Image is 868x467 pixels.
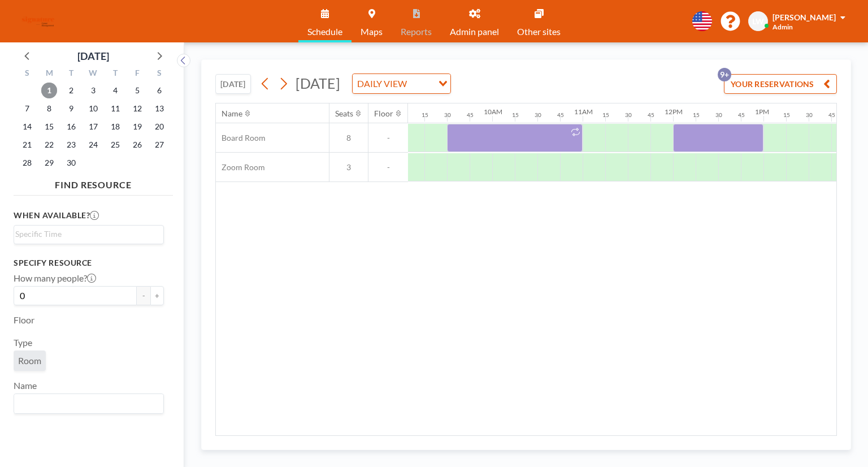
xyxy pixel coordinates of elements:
[718,68,731,81] p: 9+
[14,337,32,348] label: Type
[329,162,368,172] span: 3
[517,27,561,36] span: Other sites
[335,109,353,119] div: Seats
[557,111,564,119] div: 45
[19,137,35,153] span: Sunday, September 21, 2025
[14,175,173,191] h4: FIND RESOURCE
[63,137,79,153] span: Tuesday, September 23, 2025
[60,67,83,81] div: T
[85,83,101,98] span: Wednesday, September 3, 2025
[15,396,157,411] input: Search for option
[151,83,167,98] span: Saturday, September 6, 2025
[535,111,541,119] div: 30
[85,101,101,116] span: Wednesday, September 10, 2025
[715,111,722,119] div: 30
[63,101,79,116] span: Tuesday, September 9, 2025
[129,137,145,153] span: Friday, September 26, 2025
[512,111,519,119] div: 15
[216,162,265,172] span: Zoom Room
[484,107,502,116] div: 10AM
[783,111,790,119] div: 15
[41,155,57,171] span: Monday, September 29, 2025
[14,394,163,413] div: Search for option
[38,67,60,81] div: M
[806,111,813,119] div: 30
[85,119,101,135] span: Wednesday, September 17, 2025
[19,155,35,171] span: Sunday, September 28, 2025
[724,74,837,94] button: YOUR RESERVATIONS9+
[450,27,499,36] span: Admin panel
[14,314,34,326] label: Floor
[129,83,145,98] span: Friday, September 5, 2025
[16,67,38,81] div: S
[401,27,432,36] span: Reports
[329,133,368,143] span: 8
[222,109,242,119] div: Name
[15,228,157,240] input: Search for option
[467,111,474,119] div: 45
[18,355,41,366] span: Room
[14,226,163,243] div: Search for option
[444,111,451,119] div: 30
[828,111,835,119] div: 45
[374,109,393,119] div: Floor
[129,119,145,135] span: Friday, September 19, 2025
[648,111,654,119] div: 45
[738,111,745,119] div: 45
[63,83,79,98] span: Tuesday, September 2, 2025
[19,101,35,116] span: Sunday, September 7, 2025
[18,10,58,33] img: organization-logo
[14,380,37,391] label: Name
[63,119,79,135] span: Tuesday, September 16, 2025
[353,74,450,93] div: Search for option
[410,76,432,91] input: Search for option
[148,67,170,81] div: S
[85,137,101,153] span: Wednesday, September 24, 2025
[150,286,164,305] button: +
[151,101,167,116] span: Saturday, September 13, 2025
[19,119,35,135] span: Sunday, September 14, 2025
[107,101,123,116] span: Thursday, September 11, 2025
[772,12,836,22] span: [PERSON_NAME]
[355,76,409,91] span: DAILY VIEW
[41,83,57,98] span: Monday, September 1, 2025
[625,111,632,119] div: 30
[602,111,609,119] div: 15
[107,83,123,98] span: Thursday, September 4, 2025
[151,119,167,135] span: Saturday, September 20, 2025
[126,67,148,81] div: F
[574,107,593,116] div: 11AM
[368,162,408,172] span: -
[14,258,164,268] h3: Specify resource
[368,133,408,143] span: -
[752,16,764,27] span: LW
[129,101,145,116] span: Friday, September 12, 2025
[296,75,340,92] span: [DATE]
[41,119,57,135] span: Monday, September 15, 2025
[307,27,342,36] span: Schedule
[361,27,383,36] span: Maps
[216,133,266,143] span: Board Room
[41,137,57,153] span: Monday, September 22, 2025
[755,107,769,116] div: 1PM
[215,74,251,94] button: [DATE]
[107,137,123,153] span: Thursday, September 25, 2025
[63,155,79,171] span: Tuesday, September 30, 2025
[772,23,793,31] span: Admin
[83,67,105,81] div: W
[41,101,57,116] span: Monday, September 8, 2025
[422,111,428,119] div: 15
[107,119,123,135] span: Thursday, September 18, 2025
[151,137,167,153] span: Saturday, September 27, 2025
[77,48,109,64] div: [DATE]
[14,273,96,284] label: How many people?
[137,286,150,305] button: -
[104,67,126,81] div: T
[693,111,700,119] div: 15
[665,107,683,116] div: 12PM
